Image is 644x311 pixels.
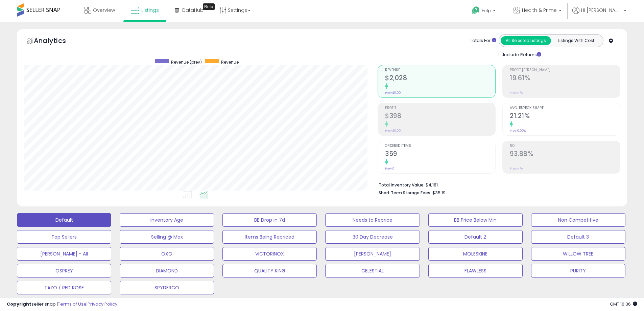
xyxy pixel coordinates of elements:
[522,7,557,14] span: Health & Prime
[379,182,425,188] b: Total Inventory Value:
[385,166,395,171] small: Prev: 0
[531,264,625,277] button: PURITY
[17,281,111,294] button: TAZO / RED ROSE
[171,59,202,65] span: Revenue (prev)
[17,230,111,244] button: Top Sellers
[325,230,420,244] button: 30 Day Decrease
[203,3,215,10] div: Tooltip anchor
[385,150,495,159] h2: 359
[120,281,214,294] button: SPYDERCO
[385,129,401,133] small: Prev: $0.00
[325,264,420,277] button: CELESTIAL
[120,213,214,227] button: Inventory Age
[385,112,495,121] h2: $398
[93,7,115,14] span: Overview
[610,301,637,307] span: 2025-10-7 16:36 GMT
[510,68,620,72] span: Profit [PERSON_NAME]
[467,1,502,22] a: Help
[482,8,491,14] span: Help
[120,247,214,261] button: OXO
[472,6,480,15] i: Get Help
[7,301,117,308] div: seller snap | |
[17,213,111,227] button: Default
[222,247,317,261] button: VICTORINOX
[501,36,551,45] button: All Selected Listings
[120,230,214,244] button: Selling @ Max
[428,264,523,277] button: FLAWLESS
[379,190,431,196] b: Short Term Storage Fees:
[531,213,625,227] button: Non Competitive
[17,247,111,261] button: [PERSON_NAME] - All
[385,91,401,95] small: Prev: $0.00
[428,247,523,261] button: MOLESKINE
[428,213,523,227] button: BB Price Below Min
[428,230,523,244] button: Default 2
[385,74,495,83] h2: $2,028
[510,166,523,171] small: Prev: N/A
[222,230,317,244] button: Items Being Repriced
[551,36,601,45] button: Listings With Cost
[141,7,159,14] span: Listings
[510,150,620,159] h2: 93.88%
[88,301,117,307] a: Privacy Policy
[531,247,625,261] button: WILLOW TREE
[385,106,495,110] span: Profit
[17,264,111,277] button: OSPREY
[379,180,615,188] li: $4,181
[510,112,620,121] h2: 21.21%
[58,301,87,307] a: Terms of Use
[470,38,496,44] div: Totals For
[432,190,446,196] span: $35.19
[385,144,495,148] span: Ordered Items
[385,68,495,72] span: Revenue
[572,7,626,22] a: Hi [PERSON_NAME]
[494,50,549,58] div: Include Returns
[222,213,317,227] button: BB Drop in 7d
[581,7,622,14] span: Hi [PERSON_NAME]
[510,106,620,110] span: Avg. Buybox Share
[7,301,31,307] strong: Copyright
[221,59,239,65] span: Revenue
[325,213,420,227] button: Needs to Reprice
[510,74,620,83] h2: 19.61%
[510,144,620,148] span: ROI
[531,230,625,244] button: Default 3
[222,264,317,277] button: QUALITY KING
[510,91,523,95] small: Prev: N/A
[120,264,214,277] button: DIAMOND
[325,247,420,261] button: [PERSON_NAME]
[34,36,79,47] h5: Analytics
[182,7,204,14] span: DataHub
[510,129,526,133] small: Prev: 0.00%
